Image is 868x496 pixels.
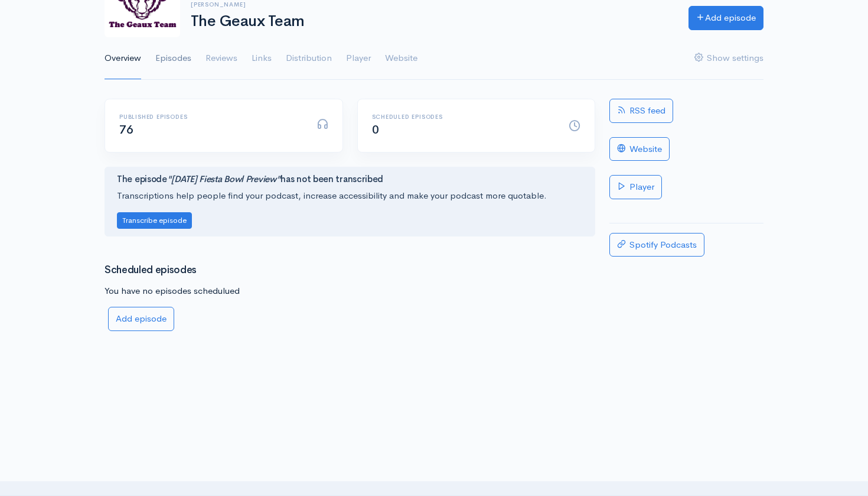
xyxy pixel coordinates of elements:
[117,174,583,184] h4: The episode has not been transcribed
[205,37,237,80] a: Reviews
[609,175,662,199] a: Player
[609,137,670,161] a: Website
[119,114,302,120] h6: Published episodes
[108,307,174,331] a: Add episode
[609,233,704,257] a: Spotify Podcasts
[117,189,583,203] p: Transcriptions help people find your podcast, increase accessibility and make your podcast more q...
[117,212,192,229] button: Transcribe episode
[105,284,595,298] p: You have no episodes schedulued
[191,13,674,30] h1: The Geaux Team
[694,37,763,80] a: Show settings
[117,214,192,225] a: Transcribe episode
[191,1,674,8] h6: [PERSON_NAME]
[155,37,191,80] a: Episodes
[167,173,281,184] i: "[DATE] Fiesta Bowl Preview"
[688,6,763,30] a: Add episode
[372,114,555,120] h6: Scheduled episodes
[252,37,272,80] a: Links
[346,37,371,80] a: Player
[105,265,595,276] h3: Scheduled episodes
[286,37,332,80] a: Distribution
[105,37,141,80] a: Overview
[119,122,133,137] span: 76
[372,122,379,137] span: 0
[609,99,673,123] a: RSS feed
[385,37,417,80] a: Website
